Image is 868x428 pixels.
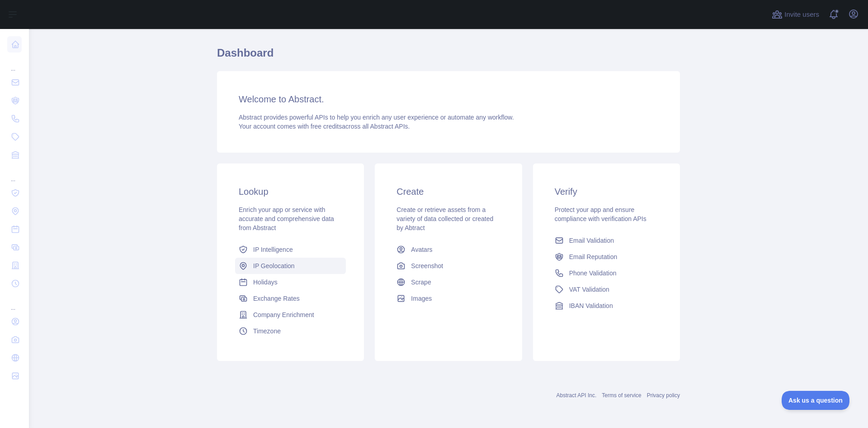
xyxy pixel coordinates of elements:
[239,114,514,121] span: Abstract provides powerful APIs to help you enrich any user experience or automate any workflow.
[393,241,504,258] a: Avatars
[782,391,850,410] iframe: Toggle Customer Support
[253,245,293,254] span: IP Intelligence
[411,278,431,287] span: Scrape
[7,293,22,312] div: ...
[239,185,342,198] h3: Lookup
[393,258,504,274] a: Screenshot
[217,46,680,67] h1: Dashboard
[555,206,646,222] span: Protect your app and ensure compliance with verification APIs
[239,123,410,130] span: Your account comes with across all Abstract APIs.
[235,323,346,339] a: Timezone
[253,310,314,319] span: Company Enrichment
[555,185,658,198] h3: Verify
[569,252,618,261] span: Email Reputation
[411,261,443,270] span: Screenshot
[7,54,22,72] div: ...
[239,93,658,106] h3: Welcome to Abstract.
[253,294,300,303] span: Exchange Rates
[235,258,346,274] a: IP Geolocation
[569,269,617,278] span: Phone Validation
[235,307,346,323] a: Company Enrichment
[393,274,504,290] a: Scrape
[569,236,614,245] span: Email Validation
[602,392,641,399] a: Terms of service
[551,298,662,314] a: IBAN Validation
[551,265,662,281] a: Phone Validation
[253,327,281,336] span: Timezone
[235,290,346,307] a: Exchange Rates
[770,7,821,22] button: Invite users
[557,392,597,399] a: Abstract API Inc.
[396,206,493,231] span: Create or retrieve assets from a variety of data collected or created by Abtract
[411,294,432,303] span: Images
[551,232,662,249] a: Email Validation
[784,10,819,20] span: Invite users
[253,261,295,270] span: IP Geolocation
[647,392,680,399] a: Privacy policy
[569,301,613,310] span: IBAN Validation
[7,165,22,183] div: ...
[253,278,278,287] span: Holidays
[551,249,662,265] a: Email Reputation
[311,123,342,130] span: free credits
[411,245,432,254] span: Avatars
[393,290,504,307] a: Images
[396,185,500,198] h3: Create
[235,241,346,258] a: IP Intelligence
[239,206,334,231] span: Enrich your app or service with accurate and comprehensive data from Abstract
[551,281,662,298] a: VAT Validation
[235,274,346,290] a: Holidays
[569,285,609,294] span: VAT Validation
